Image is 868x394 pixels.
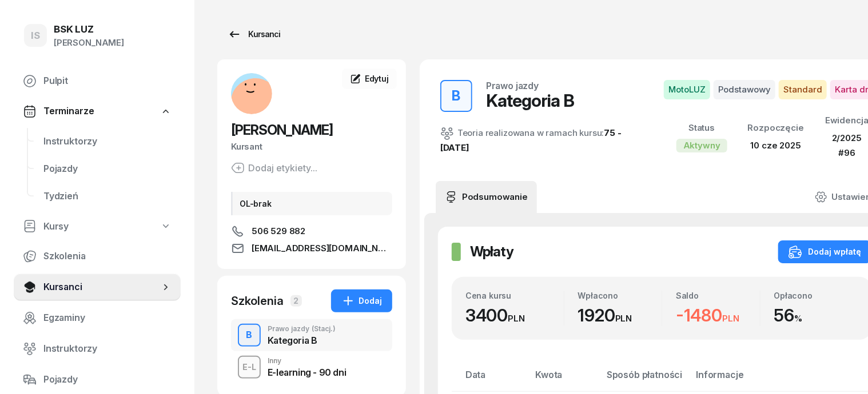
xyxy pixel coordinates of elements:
button: B [238,324,261,347]
span: 10 cze 2025 [751,140,801,151]
div: 3400 [465,305,564,326]
button: Dodaj [331,290,392,312]
span: [EMAIL_ADDRESS][DOMAIN_NAME] [252,242,392,255]
div: Saldo [676,291,760,300]
div: Kategoria B [268,336,336,345]
div: Kursanci [228,27,280,41]
a: Kursy [14,214,181,240]
div: B [448,85,465,107]
small: PLN [722,313,739,324]
h2: Wpłaty [470,243,513,261]
span: 2 [290,295,302,307]
a: Pojazdy [34,155,181,183]
span: Standard [779,80,827,99]
span: (Stacj.) [312,325,336,332]
div: E-learning - 90 dni [268,368,346,377]
button: E-L [238,356,261,379]
span: Kursanci [43,280,160,295]
div: Aktywny [676,139,727,152]
span: Edytuj [365,74,389,83]
div: Cena kursu [465,291,564,300]
div: Szkolenia [231,293,284,309]
div: Kategoria B [486,90,574,111]
small: PLN [508,313,525,324]
div: [PERSON_NAME] [54,35,124,50]
span: Terminarze [43,104,94,119]
div: Kursant [231,139,392,154]
button: B [440,80,472,112]
span: Instruktorzy [43,341,172,356]
button: BPrawo jazdy(Stacj.)Kategoria B [231,319,392,351]
th: Informacje [689,367,785,392]
div: -1480 [676,305,760,326]
span: Egzaminy [43,311,172,325]
th: Kwota [528,367,600,392]
span: MotoLUZ [664,80,710,99]
a: 75 - [DATE] [440,127,622,153]
div: Inny [268,357,346,364]
div: Prawo jazdy [268,325,336,332]
div: Status [676,120,727,135]
a: [EMAIL_ADDRESS][DOMAIN_NAME] [231,242,392,255]
div: Opłacono [774,291,858,300]
small: % [794,313,802,324]
a: Pojazdy [14,366,181,393]
a: Egzaminy [14,304,181,332]
a: Instruktorzy [34,128,181,155]
th: Data [452,367,528,392]
span: Pojazdy [43,162,172,176]
button: Dodaj etykiety... [231,161,317,175]
div: Rozpoczęcie [748,120,804,135]
div: BSK LUZ [54,25,124,34]
a: Edytuj [342,69,397,89]
span: Pulpit [43,74,172,89]
span: Podstawowy [714,80,775,99]
small: PLN [615,313,632,324]
div: E-L [238,360,261,374]
div: B [242,325,257,345]
a: Szkolenia [14,243,181,270]
div: Wpłacono [578,291,662,300]
div: Prawo jazdy [486,81,539,90]
div: Dodaj wpłatę [789,245,861,259]
a: Tydzień [34,183,181,210]
a: Podsumowanie [436,181,537,213]
div: 56 [774,305,858,326]
a: Instruktorzy [14,335,181,363]
span: 506 529 882 [252,224,305,238]
a: Pulpit [14,67,181,95]
a: Kursanci [14,274,181,301]
div: OL-brak [231,192,392,215]
span: Kursy [43,219,69,234]
th: Sposób płatności [600,367,689,392]
span: [PERSON_NAME] [231,122,333,138]
span: Szkolenia [43,249,172,264]
div: Teoria realizowana w ramach kursu: [440,126,649,155]
div: Dodaj [341,294,382,308]
span: Tydzień [43,189,172,204]
span: IS [31,31,40,41]
a: Terminarze [14,98,181,124]
a: Kursanci [217,23,290,46]
span: Instruktorzy [43,134,172,149]
span: Pojazdy [43,372,172,387]
a: 506 529 882 [231,224,392,238]
button: E-LInnyE-learning - 90 dni [231,351,392,383]
div: 1920 [578,305,662,326]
